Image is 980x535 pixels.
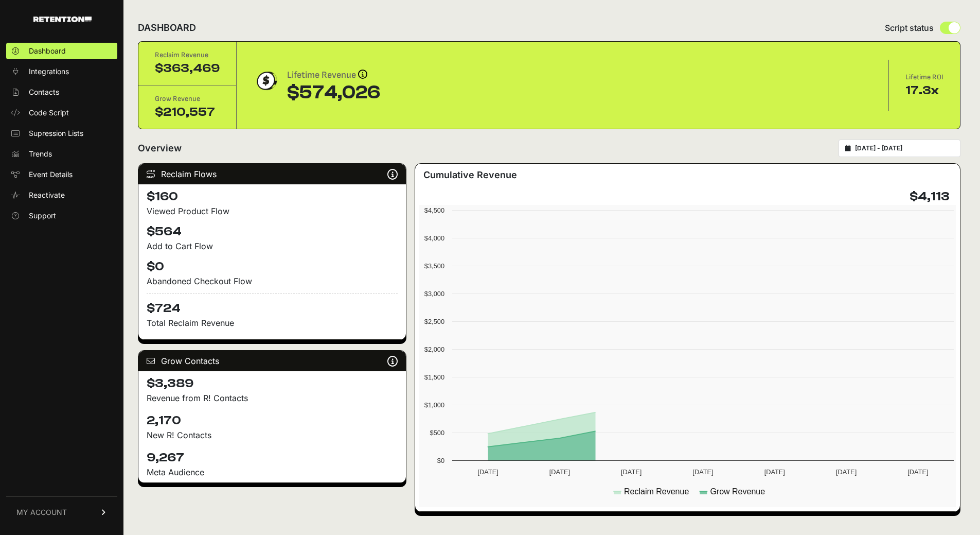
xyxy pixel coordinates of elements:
text: $0 [437,457,444,464]
text: [DATE] [478,468,498,476]
h4: 9,267 [147,450,398,466]
span: Event Details [29,169,73,180]
span: Code Script [29,108,69,118]
p: New R! Contacts [147,429,398,441]
h4: $564 [147,223,398,240]
text: [DATE] [836,468,857,476]
text: Grow Revenue [710,487,765,496]
a: Dashboard [6,43,117,59]
text: Reclaim Revenue [624,487,689,496]
a: Integrations [6,63,117,80]
h4: $4,113 [910,188,950,205]
div: Add to Cart Flow [147,240,398,252]
text: $3,500 [424,262,444,270]
div: Reclaim Revenue [155,50,220,60]
a: Reactivate [6,187,117,203]
text: $500 [430,429,444,437]
text: [DATE] [693,468,714,476]
text: $1,000 [424,401,444,409]
a: Event Details [6,166,117,183]
span: MY ACCOUNT [16,507,67,517]
span: Script status [885,22,934,34]
text: [DATE] [549,468,570,476]
div: $574,026 [287,82,380,103]
a: Support [6,208,117,224]
h4: 2,170 [147,412,398,429]
span: Reactivate [29,190,65,200]
img: dollar-coin-05c43ed7efb7bc0c12610022525b4bbbb207c7efeef5aecc26f025e68dcafac9.png [253,68,279,94]
div: $363,469 [155,60,220,77]
h4: $724 [147,294,398,317]
img: Retention.com [33,16,92,22]
text: $4,500 [424,206,444,214]
span: Support [29,211,56,221]
div: $210,557 [155,104,220,120]
span: Contacts [29,87,59,97]
span: Supression Lists [29,128,83,139]
h4: $0 [147,258,398,275]
h2: Overview [138,141,182,156]
text: $2,500 [424,318,444,325]
h4: $160 [147,188,398,205]
div: Lifetime ROI [905,72,943,82]
div: Lifetime Revenue [287,68,380,82]
p: Total Reclaim Revenue [147,317,398,329]
span: Dashboard [29,46,66,56]
a: Trends [6,146,117,162]
h2: DASHBOARD [138,21,196,35]
div: Meta Audience [147,466,398,478]
text: [DATE] [764,468,785,476]
p: Revenue from R! Contacts [147,392,398,404]
a: Contacts [6,84,117,100]
text: [DATE] [621,468,642,476]
h3: Cumulative Revenue [423,168,517,182]
div: Reclaim Flows [138,164,406,184]
text: [DATE] [908,468,929,476]
text: $2,000 [424,346,444,353]
a: Code Script [6,105,117,121]
div: Viewed Product Flow [147,205,398,217]
text: $3,000 [424,290,444,298]
a: MY ACCOUNT [6,496,117,528]
div: Grow Contacts [138,351,406,371]
div: Grow Revenue [155,94,220,104]
text: $4,000 [424,234,444,242]
h4: $3,389 [147,375,398,392]
text: $1,500 [424,373,444,381]
span: Integrations [29,66,69,77]
div: Abandoned Checkout Flow [147,275,398,287]
span: Trends [29,149,52,159]
div: 17.3x [905,82,943,99]
a: Supression Lists [6,125,117,142]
